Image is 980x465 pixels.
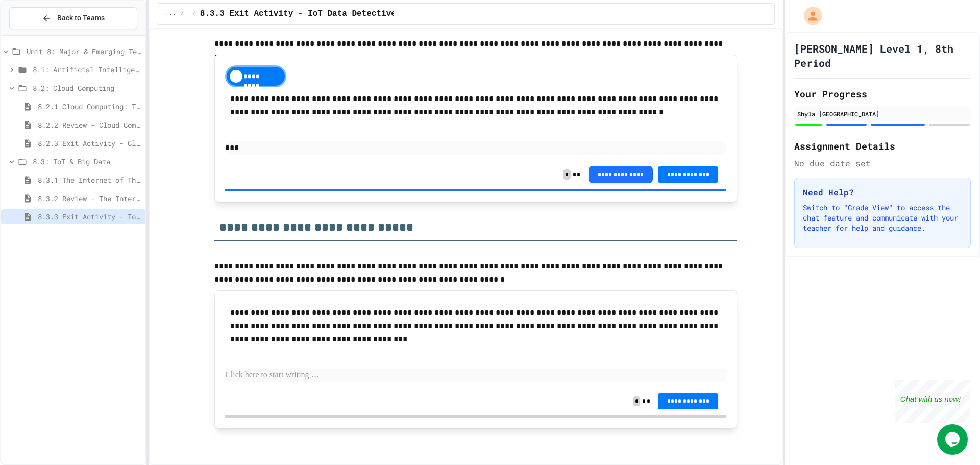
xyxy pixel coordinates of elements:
[33,156,141,167] span: 8.3: IoT & Big Data
[38,175,141,185] span: 8.3.1 The Internet of Things and Big Data: Our Connected Digital World
[27,46,141,57] span: Unit 8: Major & Emerging Technologies
[165,10,177,18] span: ...
[803,186,962,199] h3: Need Help?
[793,4,825,28] div: My Account
[38,193,141,204] span: 8.3.2 Review - The Internet of Things and Big Data
[38,138,141,149] span: 8.2.3 Exit Activity - Cloud Service Detective
[38,211,141,222] span: 8.3.3 Exit Activity - IoT Data Detective Challenge
[38,101,141,112] span: 8.2.1 Cloud Computing: Transforming the Digital World
[803,203,962,233] p: Switch to "Grade View" to access the chat feature and communicate with your teacher for help and ...
[57,13,105,23] span: Back to Teams
[794,41,971,70] h1: [PERSON_NAME] Level 1, 8th Period
[192,10,196,18] span: /
[794,87,971,101] h2: Your Progress
[937,424,970,455] iframe: chat widget
[33,64,141,75] span: 8.1: Artificial Intelligence Basics
[797,109,968,118] div: Shyla [GEOGRAPHIC_DATA]
[38,119,141,130] span: 8.2.2 Review - Cloud Computing
[794,139,971,153] h2: Assignment Details
[895,380,970,423] iframe: chat widget
[794,157,971,169] div: No due date set
[200,8,445,20] span: 8.3.3 Exit Activity - IoT Data Detective Challenge
[33,83,141,93] span: 8.2: Cloud Computing
[9,7,137,29] button: Back to Teams
[180,10,184,18] span: /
